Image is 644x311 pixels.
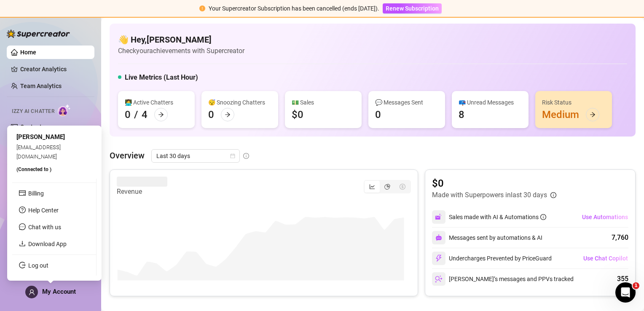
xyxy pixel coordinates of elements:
[208,108,214,121] div: 0
[583,252,628,265] button: Use Chat Copilot
[28,207,59,214] a: Help Center
[29,289,35,295] span: user
[125,98,188,107] div: 👩‍💻 Active Chatters
[28,262,48,269] a: Log out
[435,234,442,241] img: svg%3e
[292,108,303,121] div: $0
[28,241,67,247] a: Download App
[19,223,26,230] span: message
[432,252,552,265] div: Undercharges Prevented by PriceGuard
[225,112,231,118] span: arrow-right
[459,108,464,121] div: 8
[20,62,88,76] a: Creator Analytics
[28,190,44,197] a: Billing
[12,259,96,272] li: Log out
[449,212,546,222] div: Sales made with AI & Automations
[582,210,628,224] button: Use Automations
[117,187,167,197] article: Revenue
[20,83,62,89] a: Team Analytics
[118,34,244,46] h4: 👋 Hey, [PERSON_NAME]
[243,153,249,159] span: info-circle
[590,112,596,118] span: arrow-right
[542,98,605,107] div: Risk Status
[369,184,375,190] span: line-chart
[540,214,546,220] span: info-circle
[7,29,70,38] img: logo-BBDzfeDw.svg
[118,46,244,56] article: Check your achievements with Supercreator
[125,108,131,121] div: 0
[209,5,379,12] span: Your Supercreator Subscription has been cancelled (ends [DATE]).
[582,214,628,220] span: Use Automations
[12,187,96,200] li: Billing
[383,5,442,12] a: Renew Subscription
[42,288,76,295] span: My Account
[292,98,355,107] div: 💵 Sales
[383,3,442,13] button: Renew Subscription
[375,98,438,107] div: 💬 Messages Sent
[583,255,628,262] span: Use Chat Copilot
[156,150,235,162] span: Last 30 days
[617,274,628,284] div: 355
[20,123,42,130] a: Content
[364,180,411,193] div: segmented control
[432,272,574,286] div: [PERSON_NAME]’s messages and PPVs tracked
[550,192,556,198] span: info-circle
[20,49,36,56] a: Home
[435,213,443,221] img: svg%3e
[158,112,164,118] span: arrow-right
[12,107,54,115] span: Izzy AI Chatter
[400,184,405,190] span: dollar-circle
[208,98,271,107] div: 😴 Snoozing Chatters
[16,133,65,141] span: [PERSON_NAME]
[633,282,639,289] span: 1
[16,144,61,159] span: [EMAIL_ADDRESS][DOMAIN_NAME]
[435,255,443,262] img: svg%3e
[432,177,556,190] article: $0
[142,108,148,121] div: 4
[230,153,235,158] span: calendar
[110,149,145,162] article: Overview
[432,231,542,244] div: Messages sent by automations & AI
[199,5,205,11] span: exclamation-circle
[459,98,522,107] div: 📪 Unread Messages
[615,282,636,303] iframe: Intercom live chat
[384,184,390,190] span: pie-chart
[375,108,381,121] div: 0
[28,224,61,231] span: Chat with us
[125,72,198,83] h5: Live Metrics (Last Hour)
[432,190,547,200] article: Made with Superpowers in last 30 days
[58,104,71,116] img: AI Chatter
[435,275,443,283] img: svg%3e
[386,5,439,12] span: Renew Subscription
[16,166,51,172] span: (Connected to )
[612,233,628,243] div: 7,760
